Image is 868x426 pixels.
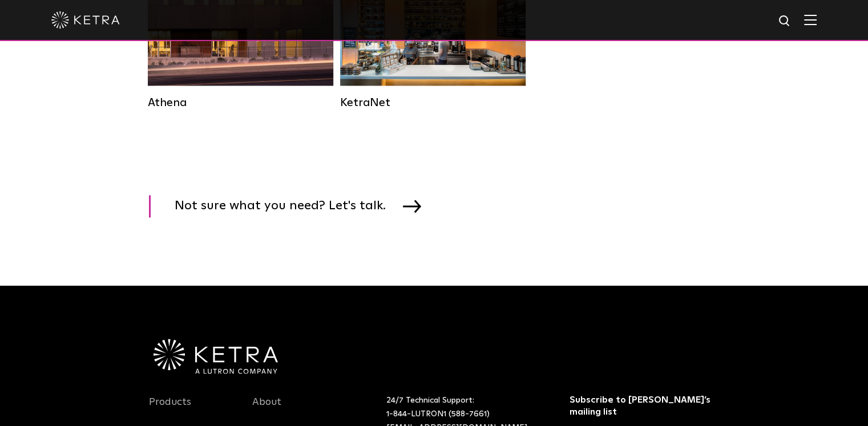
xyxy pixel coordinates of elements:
span: Not sure what you need? Let's talk. [175,195,403,217]
h3: Subscribe to [PERSON_NAME]’s mailing list [570,393,716,417]
a: 1-844-LUTRON1 (588-7661) [386,409,490,417]
a: Products [149,395,191,421]
img: ketra-logo-2019-white [51,11,120,29]
div: KetraNet [340,96,526,109]
img: arrow [403,200,421,212]
div: Athena [148,96,333,109]
img: Hamburger%20Nav.svg [804,14,817,25]
img: search icon [778,14,792,29]
a: About [252,395,281,421]
a: Not sure what you need? Let's talk. [149,195,435,217]
img: Ketra-aLutronCo_White_RGB [154,339,278,374]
